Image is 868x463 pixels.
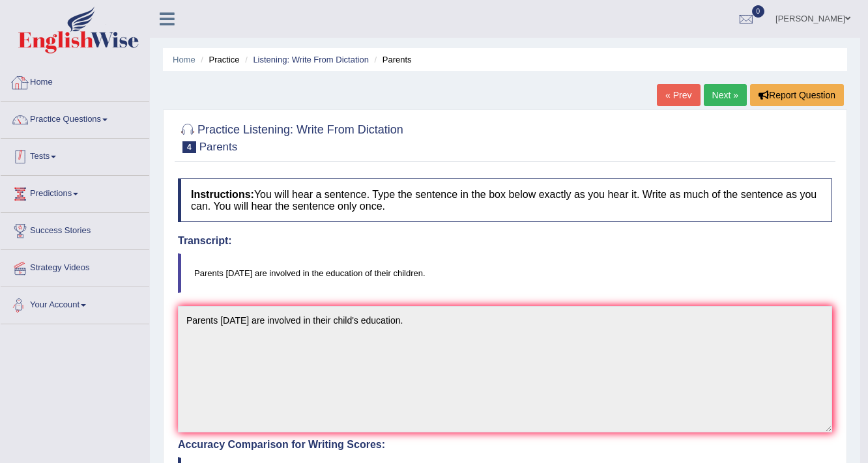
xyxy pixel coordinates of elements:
[191,189,254,200] b: Instructions:
[178,253,832,293] blockquote: Parents [DATE] are involved in the education of their children.
[1,176,149,208] a: Predictions
[1,287,149,320] a: Your Account
[752,5,765,18] span: 0
[182,141,196,153] span: 4
[173,55,195,64] a: Home
[750,84,844,106] button: Report Question
[199,141,238,153] small: Parents
[178,178,832,222] h4: You will hear a sentence. Type the sentence in the box below exactly as you hear it. Write as muc...
[657,84,700,106] a: « Prev
[178,439,832,451] h4: Accuracy Comparison for Writing Scores:
[1,213,149,246] a: Success Stories
[1,102,149,134] a: Practice Questions
[178,120,403,153] h2: Practice Listening: Write From Dictation
[253,55,369,64] a: Listening: Write From Dictation
[178,235,832,247] h4: Transcript:
[1,250,149,283] a: Strategy Videos
[371,53,412,66] li: Parents
[197,53,239,66] li: Practice
[1,64,149,97] a: Home
[704,84,747,106] a: Next »
[1,139,149,171] a: Tests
